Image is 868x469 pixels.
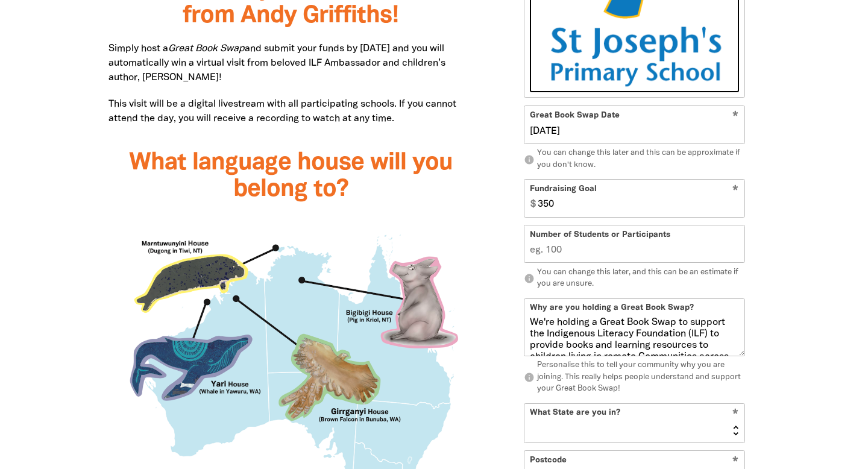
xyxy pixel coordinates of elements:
[524,373,535,383] i: info
[524,180,536,217] span: $
[732,112,738,123] i: Required
[108,97,473,126] p: This visit will be a digital livestream with all participating schools. If you cannot attend the ...
[524,226,744,263] input: eg. 100
[530,125,740,138] input: Great Book Swap Date DD/MM/YYYY
[524,274,535,285] i: info
[524,267,745,291] p: You can change this later, and this can be an estimate if you are unsure.
[524,154,535,165] i: info
[524,317,744,356] textarea: We're holding a Great Book Swap to support the Indigenous Literacy Foundation (ILF) to provide bo...
[524,148,745,172] p: You can change this later and this can be approximate if you don't know.
[129,152,453,201] span: What language house will you belong to?
[108,42,473,85] p: Simply host a and submit your funds by [DATE] and you will automatically win a virtual visit from...
[524,360,745,395] p: Personalise this to tell your community why you are joining. This really helps people understand ...
[533,180,744,217] input: eg. 350
[168,45,245,53] em: Great Book Swap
